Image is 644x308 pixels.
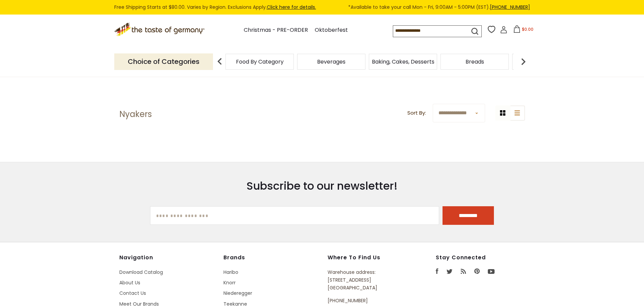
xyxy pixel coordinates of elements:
a: Baking, Cakes, Desserts [372,59,434,64]
a: Knorr [223,279,236,286]
a: Haribo [223,269,238,276]
a: About Us [119,279,140,286]
span: *Available to take your call Mon - Fri, 9:00AM - 5:00PM (EST). [348,3,530,11]
p: [PHONE_NUMBER] [328,297,405,305]
img: previous arrow [213,55,226,68]
img: next arrow [517,55,530,68]
p: Choice of Categories [114,53,213,70]
a: Christmas - PRE-ORDER [244,26,308,35]
a: Breads [466,59,484,64]
a: Food By Category [236,59,284,64]
a: Beverages [317,59,345,64]
h1: Nyakers [119,109,152,119]
a: Download Catalog [119,269,163,276]
a: Niederegger [223,290,252,297]
label: Sort By: [407,109,426,117]
a: Teekanne [223,301,247,307]
h4: Where to find us [328,254,405,261]
a: Contact Us [119,290,146,297]
a: Oktoberfest [315,26,348,35]
h4: Navigation [119,254,217,261]
a: Click here for details. [267,4,316,10]
h3: Subscribe to our newsletter! [150,179,494,193]
span: $0.00 [522,26,533,32]
a: Meet Our Brands [119,301,159,307]
div: Free Shipping Starts at $80.00. Varies by Region. Exclusions Apply. [114,3,530,11]
h4: Stay Connected [436,254,525,261]
h4: Brands [223,254,321,261]
button: $0.00 [509,25,538,35]
p: Warehouse address: [STREET_ADDRESS] [GEOGRAPHIC_DATA] [328,268,405,292]
a: [PHONE_NUMBER] [490,4,530,10]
